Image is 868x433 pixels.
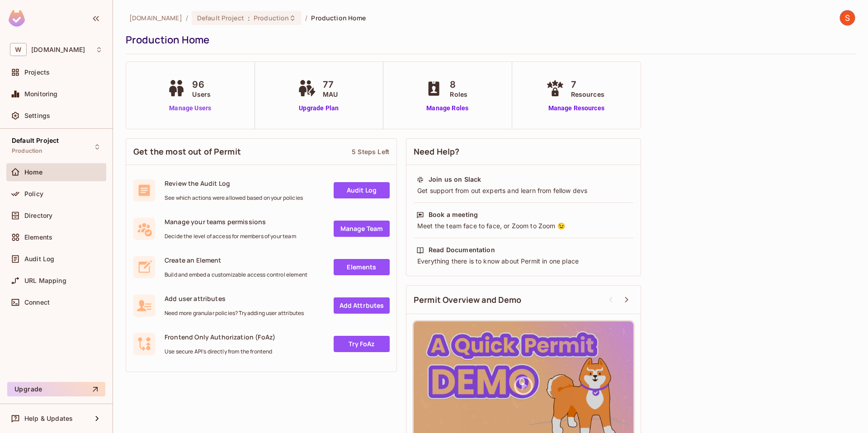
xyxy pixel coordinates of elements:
[10,43,27,56] span: W
[24,234,52,241] span: Elements
[24,415,73,422] span: Help & Updates
[305,14,307,22] li: /
[323,78,338,91] span: 77
[165,104,215,113] a: Manage Users
[133,146,241,157] span: Get the most out of Permit
[429,210,478,219] div: Book a meeting
[334,259,390,275] a: Elements
[296,104,342,113] a: Upgrade Plan
[334,336,390,352] a: Try FoAz
[192,78,211,91] span: 96
[24,277,66,284] span: URL Mapping
[24,90,58,98] span: Monitoring
[126,33,851,47] div: Production Home
[24,190,43,198] span: Policy
[24,299,50,306] span: Connect
[165,348,275,355] span: Use secure API's directly from the frontend
[197,14,244,22] span: Default Project
[323,89,338,99] span: MAU
[165,256,307,264] span: Create an Element
[12,147,43,155] span: Production
[840,10,855,25] img: Shubhang Singhal
[24,169,43,176] span: Home
[9,10,25,27] img: SReyMgAAAABJRU5ErkJggg==
[571,89,604,99] span: Resources
[450,89,467,99] span: Roles
[165,333,275,341] span: Frontend Only Authorization (FoAz)
[165,233,296,240] span: Decide the level of access for members of your team
[24,212,52,219] span: Directory
[24,112,50,119] span: Settings
[450,78,467,91] span: 8
[24,255,54,263] span: Audit Log
[165,179,303,188] span: Review the Audit Log
[429,175,481,184] div: Join us on Slack
[429,245,495,254] div: Read Documentation
[31,46,85,53] span: Workspace: withpronto.com
[24,69,50,76] span: Projects
[192,89,211,99] span: Users
[416,257,631,266] div: Everything there is to know about Permit in one place
[334,297,390,314] a: Add Attrbutes
[571,78,604,91] span: 7
[544,104,609,113] a: Manage Resources
[129,14,182,22] span: the active workspace
[247,14,250,22] span: :
[165,310,304,317] span: Need more granular policies? Try adding user attributes
[414,146,460,157] span: Need Help?
[352,147,389,156] div: 5 Steps Left
[423,104,472,113] a: Manage Roles
[165,294,304,303] span: Add user attributes
[254,14,289,22] span: Production
[186,14,188,22] li: /
[165,194,303,202] span: See which actions were allowed based on your policies
[334,182,390,198] a: Audit Log
[165,217,296,226] span: Manage your teams permissions
[311,14,366,22] span: Production Home
[414,294,522,306] span: Permit Overview and Demo
[334,221,390,237] a: Manage Team
[416,221,631,231] div: Meet the team face to face, or Zoom to Zoom 😉
[12,137,59,144] span: Default Project
[7,382,105,396] button: Upgrade
[165,271,307,278] span: Build and embed a customizable access control element
[416,186,631,195] div: Get support from out experts and learn from fellow devs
